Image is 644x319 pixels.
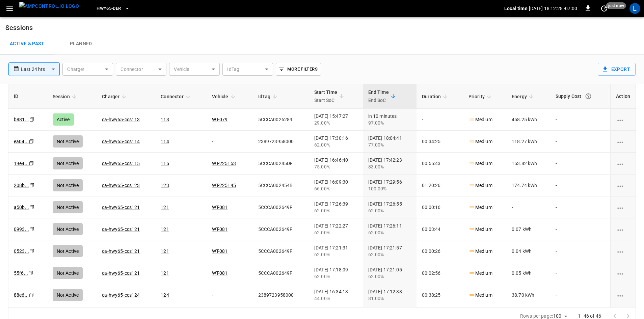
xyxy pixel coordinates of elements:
a: ca-hwy65-ccs121 [102,270,140,276]
td: - [550,240,610,262]
div: copy [28,291,35,299]
a: 121 [161,227,169,232]
div: Start Time [314,88,338,104]
div: copy [28,138,35,145]
p: Medium [468,270,492,277]
div: Not Active [53,157,83,169]
div: Active [53,113,74,126]
div: charging session options [616,292,630,298]
td: 00:02:56 [417,262,463,284]
td: - [550,131,610,153]
div: 62.00% [314,251,357,258]
a: WT-081 [212,205,228,210]
div: charging session options [616,160,630,167]
td: - [550,109,610,131]
td: 153.82 kWh [506,153,550,175]
div: copy [28,269,34,277]
p: Medium [468,160,492,167]
div: [DATE] 17:42:23 [368,157,411,170]
a: WT-079 [212,117,228,122]
td: 5CCCA002454B [253,175,309,196]
span: Priority [468,92,493,101]
td: - [550,218,610,240]
div: Not Active [53,135,83,148]
div: copy [29,247,35,255]
td: - [550,153,610,175]
td: - [207,131,253,153]
td: 5CCCA002649F [253,262,309,284]
td: 38.70 kWh [506,284,550,306]
button: The cost of your charging session based on your supply rates [582,90,594,102]
td: 5CCCA002649F [253,218,309,240]
a: Planned [54,33,108,55]
td: 00:03:44 [417,218,463,240]
a: ca-hwy65-ccs113 [102,117,140,122]
td: 5CCCA00245DF [253,153,309,175]
a: a50b... [14,205,29,210]
button: set refresh interval [599,3,610,14]
a: 115 [161,161,169,166]
img: ampcontrol.io logo [19,2,79,10]
div: 62.00% [314,207,357,214]
div: 44.00% [314,295,357,302]
div: 62.00% [368,273,411,280]
div: 62.00% [368,251,411,258]
td: 458.25 kWh [506,109,550,131]
a: ca-hwy65-ccs121 [102,227,140,232]
div: [DATE] 17:18:09 [314,266,357,280]
div: [DATE] 17:22:27 [314,222,357,236]
a: 114 [161,139,169,144]
div: Not Active [53,201,83,213]
p: Medium [468,292,492,299]
span: Duration [422,92,450,101]
td: - [550,196,610,218]
td: 00:55:43 [417,153,463,175]
p: End SoC [368,96,389,104]
p: Medium [468,182,492,189]
td: - [550,284,610,306]
td: 0.04 kWh [506,240,550,262]
a: WT-081 [212,248,228,254]
div: [DATE] 16:46:40 [314,157,357,170]
div: [DATE] 17:21:05 [368,266,411,280]
a: 88e6... [14,292,29,298]
div: charging session options [616,116,630,123]
div: Not Active [53,179,83,191]
div: 75.00% [314,163,357,170]
span: Session [53,92,79,101]
div: profile-icon [629,3,640,14]
div: 62.00% [314,229,357,236]
div: [DATE] 16:34:13 [314,288,357,302]
div: [DATE] 17:21:57 [368,244,411,258]
span: IdTag [258,92,279,101]
div: copy [29,116,35,123]
a: WT-081 [212,227,228,232]
td: 2389723958000 [253,131,309,153]
div: 97.00% [368,119,411,126]
a: 121 [161,205,169,210]
td: 118.27 kWh [506,131,550,153]
div: 100.00% [368,185,411,192]
a: 121 [161,270,169,276]
div: Not Active [53,245,83,257]
a: 113 [161,117,169,122]
span: End TimeEnd SoC [368,88,398,104]
div: [DATE] 15:47:27 [314,113,357,126]
a: 123 [161,183,169,188]
p: Local time [504,5,528,12]
div: Not Active [53,223,83,235]
a: ca-hwy65-ccs115 [102,161,140,166]
p: Medium [468,226,492,233]
div: charging session options [616,204,630,211]
div: in 10 minutes [368,113,411,126]
p: Medium [468,204,492,211]
td: - [550,262,610,284]
td: - [207,284,253,306]
div: 81.00% [368,295,411,302]
div: charging session options [616,270,630,276]
td: 00:38:25 [417,284,463,306]
a: ca-hwy65-ccs124 [102,292,140,298]
div: [DATE] 17:21:31 [314,244,357,258]
td: - [550,175,610,196]
button: Export [598,63,636,76]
